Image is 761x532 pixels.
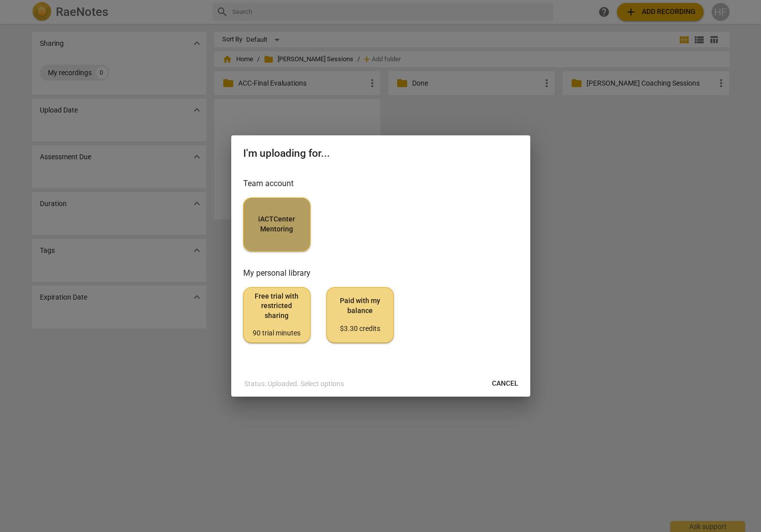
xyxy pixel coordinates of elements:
[335,324,385,334] div: $3.30 credits
[484,375,526,393] button: Cancel
[326,287,394,343] button: Paid with my balance$3.30 credits
[335,296,385,333] span: Paid with my balance
[252,328,302,338] div: 90 trial minutes
[243,198,310,251] button: iACTCenter Mentoring
[492,379,518,389] span: Cancel
[252,214,302,234] span: iACTCenter Mentoring
[243,287,310,343] button: Free trial with restricted sharing90 trial minutes
[252,292,302,338] span: Free trial with restricted sharing
[243,178,518,190] h3: Team account
[243,147,518,160] h2: I'm uploading for...
[244,379,344,389] p: Status: Uploaded. Select options
[243,267,518,279] h3: My personal library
